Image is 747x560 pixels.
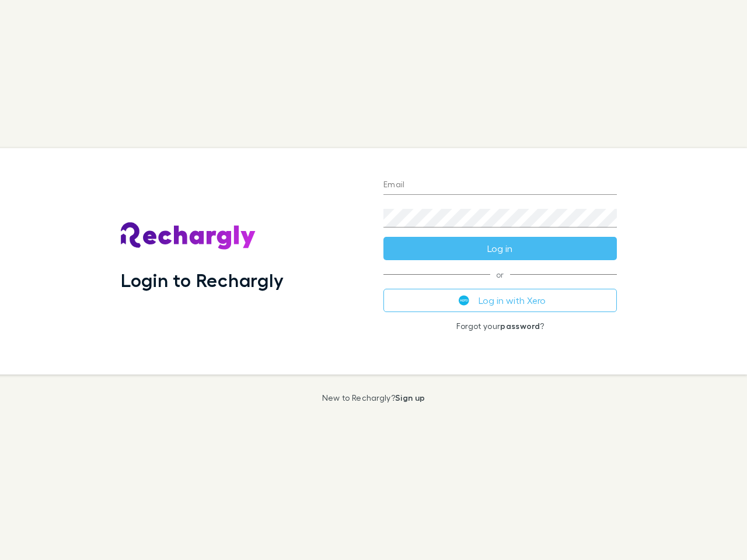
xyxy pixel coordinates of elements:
img: Rechargly's Logo [121,222,256,250]
p: New to Rechargly? [322,393,425,402]
span: or [383,274,617,275]
button: Log in [383,237,617,260]
img: Xero's logo [459,295,469,306]
h1: Login to Rechargly [121,269,284,291]
button: Log in with Xero [383,289,617,312]
a: Sign up [395,393,425,402]
p: Forgot your ? [383,321,617,331]
a: password [500,321,540,331]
